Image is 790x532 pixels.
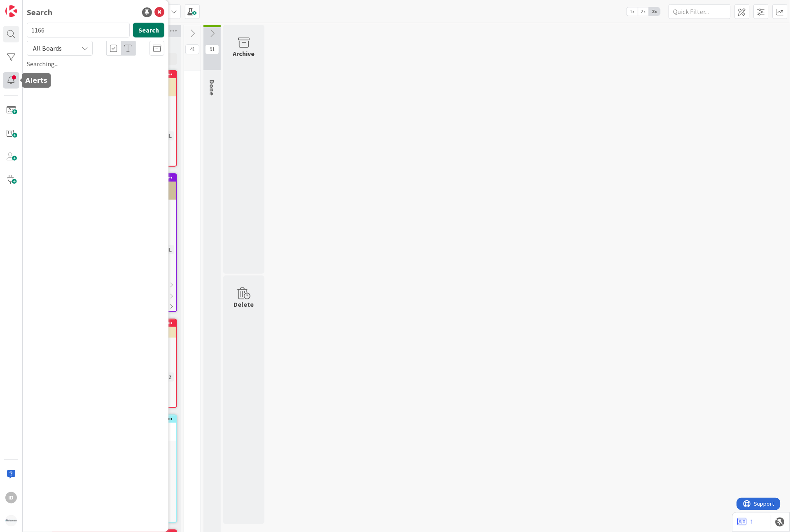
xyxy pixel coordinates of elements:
span: Done [208,80,216,96]
img: Visit kanbanzone.com [5,5,17,17]
button: Search [133,23,164,37]
div: Searching... [27,59,164,69]
div: ID [5,492,17,504]
h5: Alerts [25,77,47,84]
div: Delete [234,299,254,309]
div: Search [27,6,52,19]
input: Quick Filter... [669,4,731,19]
span: All Boards [33,44,62,52]
span: Support [17,1,37,11]
div: Archive [233,49,255,58]
a: 1 [738,517,754,527]
span: 2x [638,7,649,16]
img: avatar [5,515,17,527]
span: 1x [627,7,638,16]
input: Search for title... [27,23,130,37]
span: 41 [185,44,199,54]
span: 91 [205,44,219,54]
span: 3x [649,7,660,16]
